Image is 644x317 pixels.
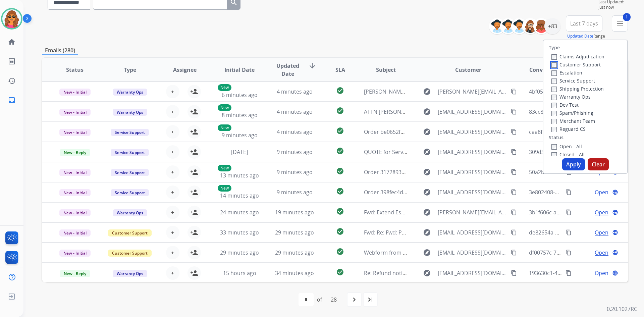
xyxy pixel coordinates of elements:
[438,228,507,236] span: [EMAIL_ADDRESS][DOMAIN_NAME]
[220,209,259,216] span: 24 minutes ago
[551,127,557,132] input: Reguard CS
[124,66,136,74] span: Type
[551,102,579,108] label: Dev Test
[438,168,507,176] span: [EMAIL_ADDRESS][DOMAIN_NAME]
[551,103,557,108] input: Dev Test
[218,165,231,171] p: New
[190,269,198,277] mat-icon: person_add
[166,165,179,179] button: +
[612,270,618,276] mat-icon: language
[607,305,637,313] p: 0.20.1027RC
[612,229,618,235] mat-icon: language
[612,189,618,195] mat-icon: language
[529,209,630,216] span: 3b1f606c-a163-4987-a847-1c4ab9fa5b5c
[8,38,16,46] mat-icon: home
[336,268,344,276] mat-icon: check_circle
[111,169,149,176] span: Service Support
[277,148,313,156] span: 9 minutes ago
[595,249,608,257] span: Open
[166,85,179,98] button: +
[364,88,486,95] span: [PERSON_NAME] [PERSON_NAME] - Denied Claim
[171,148,174,156] span: +
[8,57,16,65] mat-icon: list_alt
[551,151,585,158] label: Closed - All
[544,18,560,34] div: +83
[171,88,174,96] span: +
[598,5,628,10] span: Just now
[551,118,595,124] label: Merchant Team
[108,229,152,236] span: Customer Support
[190,108,198,116] mat-icon: person_add
[529,66,572,74] span: Conversation ID
[438,128,507,136] span: [EMAIL_ADDRESS][DOMAIN_NAME]
[190,208,198,216] mat-icon: person_add
[275,209,314,216] span: 19 minutes ago
[364,128,481,136] span: Order be0652f3-3a2a-491f-b17d-e1875f922444
[171,168,174,176] span: +
[336,167,344,175] mat-icon: check_circle
[59,229,91,236] span: New - Initial
[511,149,517,155] mat-icon: content_copy
[336,187,344,195] mat-icon: check_circle
[423,88,431,96] mat-icon: explore
[325,293,342,306] div: 28
[529,108,632,115] span: 83cc8502-74e4-49db-bc07-5d93f0e1ebe9
[275,249,314,256] span: 29 minutes ago
[364,209,421,216] span: Fwd: Extend Escalation
[566,189,572,195] mat-icon: content_copy
[224,66,255,74] span: Initial Date
[222,111,258,119] span: 8 minutes ago
[273,62,303,78] span: Updated Date
[113,89,147,96] span: Warranty Ops
[364,168,411,176] span: Order 3172893243
[567,33,605,39] span: Range
[190,188,198,196] mat-icon: person_add
[566,15,602,32] button: Last 7 days
[566,270,572,276] mat-icon: content_copy
[551,70,557,76] input: Escalation
[111,189,149,196] span: Service Support
[336,147,344,155] mat-icon: check_circle
[223,269,256,277] span: 15 hours ago
[275,229,314,236] span: 29 minutes ago
[551,78,557,84] input: Service Support
[190,168,198,176] mat-icon: person_add
[438,148,507,156] span: [EMAIL_ADDRESS][DOMAIN_NAME]
[277,189,313,196] span: 9 minutes ago
[171,208,174,216] span: +
[222,131,258,139] span: 9 minutes ago
[551,152,557,158] input: Closed - All
[423,128,431,136] mat-icon: explore
[166,226,179,239] button: +
[59,89,91,96] span: New - Initial
[190,128,198,136] mat-icon: person_add
[595,269,608,277] span: Open
[113,270,147,277] span: Warranty Ops
[511,270,517,276] mat-icon: content_copy
[166,186,179,199] button: +
[529,229,630,236] span: de82654a-62f5-45ec-bd1a-a740540cbfc3
[218,104,231,111] p: New
[113,209,147,216] span: Warranty Ops
[529,269,631,277] span: 193630c1-47fb-491c-bb9a-7cee65d9c760
[190,249,198,257] mat-icon: person_add
[511,229,517,235] mat-icon: content_copy
[166,246,179,259] button: +
[277,108,313,115] span: 4 minutes ago
[336,87,344,95] mat-icon: check_circle
[59,209,91,216] span: New - Initial
[166,105,179,118] button: +
[166,145,179,159] button: +
[551,53,604,60] label: Claims Adjudication
[364,148,482,156] span: QUOTE for Service | WO 15414-1 QUOTE 31074
[171,108,174,116] span: +
[317,296,322,304] div: of
[551,54,557,60] input: Claims Adjudication
[231,148,248,156] span: [DATE]
[588,158,609,170] button: Clear
[511,109,517,115] mat-icon: content_copy
[529,88,629,95] span: 4bf05f57-b331-422c-bba9-8b1830abc2cf
[566,209,572,215] mat-icon: content_copy
[570,22,598,25] span: Last 7 days
[190,228,198,236] mat-icon: person_add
